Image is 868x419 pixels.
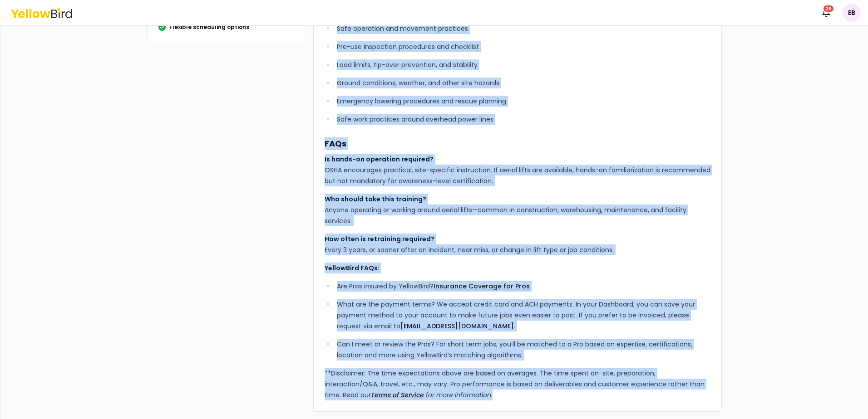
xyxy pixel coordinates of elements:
[325,155,434,164] strong: Is hands-on operation required?
[426,390,493,400] em: for more information.
[337,114,710,125] p: Safe work practices around overhead power lines
[337,299,710,331] p: What are the payment terms? We accept credit card and ACH payments. In your Dashboard, you can sa...
[337,41,710,52] p: Pre-use inspection procedures and checklist
[337,23,710,34] p: Safe operation and movement practices
[843,4,861,22] span: EB
[337,339,710,361] p: Can I meet or review the Pros? For short term jobs, you’ll be matched to a Pro based on expertise...
[325,234,710,255] p: Every 3 years, or sooner after an incident, near miss, or change in lift type or job conditions.
[371,390,424,400] a: Terms of Service
[325,194,710,226] p: Anyone operating or working around aerial lifts—common in construction, warehousing, maintenance,...
[325,195,426,204] strong: Who should take this training?
[325,154,710,186] p: OSHA encourages practical, site-specific instruction. If aerial lifts are available, hands-on fam...
[823,5,834,13] div: 29
[337,78,710,88] p: Ground conditions, weather, and other site hazards
[169,24,249,31] p: Flexible scheduling options
[325,234,434,244] strong: How often is retraining required?
[337,59,710,70] p: Load limits, tip-over prevention, and stability
[434,282,530,291] a: Insurance Coverage for Pros
[325,368,710,400] p: **Disclaimer: The time expectations above are based on averages. The time spent on-site, preparat...
[817,4,835,22] button: 29
[400,322,514,331] a: [EMAIL_ADDRESS][DOMAIN_NAME]
[337,96,710,107] p: Emergency lowering procedures and rescue planning
[325,263,380,273] strong: YellowBird FAQs:
[325,138,346,149] strong: FAQs
[337,281,710,292] p: Are Pros insured by YellowBird?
